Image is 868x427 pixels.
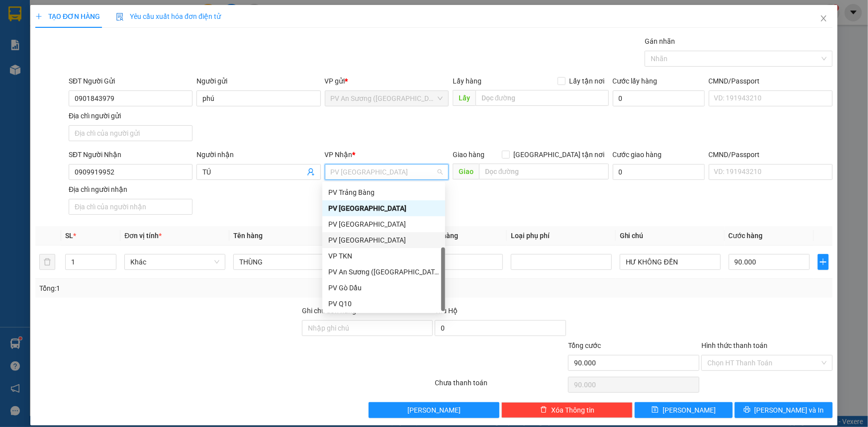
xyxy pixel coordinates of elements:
[322,232,445,248] div: PV Tây Ninh
[701,342,768,349] label: Hình thức thanh toán
[328,282,439,293] div: PV Gò Dầu
[12,72,158,105] b: GỬI : PV An Sương ([GEOGRAPHIC_DATA])
[735,402,833,418] button: printer[PERSON_NAME] và In
[116,12,221,20] span: Yêu cầu xuất hóa đơn điện tử
[322,216,445,232] div: PV Phước Đông
[744,406,751,414] span: printer
[331,165,443,179] span: PV Hòa Thành
[12,12,62,62] img: logo.jpg
[407,405,461,416] span: [PERSON_NAME]
[116,13,124,21] img: icon
[328,266,439,277] div: PV An Sương ([GEOGRAPHIC_DATA])
[325,76,449,86] div: VP gửi
[540,406,547,414] span: delete
[233,254,334,270] input: VD: Bàn, Ghế
[69,125,193,141] input: Địa chỉ của người gửi
[476,90,609,106] input: Dọc đường
[35,12,100,20] span: TẠO ĐƠN HÀNG
[69,199,193,215] input: Địa chỉ của người nhận
[322,296,445,312] div: PV Q10
[755,405,824,416] span: [PERSON_NAME] và In
[322,248,445,264] div: VP TKN
[551,405,594,416] span: Xóa Thông tin
[69,184,193,195] div: Địa chỉ người nhận
[453,90,476,106] span: Lấy
[568,342,601,349] span: Tổng cước
[93,24,416,37] li: [STREET_ADDRESS][PERSON_NAME]. [GEOGRAPHIC_DATA], Tỉnh [GEOGRAPHIC_DATA]
[709,76,833,86] div: CMND/Passport
[635,402,733,418] button: save[PERSON_NAME]
[39,283,335,294] div: Tổng: 1
[613,151,662,159] label: Cước giao hàng
[453,164,479,179] span: Giao
[663,405,716,416] span: [PERSON_NAME]
[328,298,439,309] div: PV Q10
[328,203,439,214] div: PV [GEOGRAPHIC_DATA]
[566,76,609,86] span: Lấy tận nơi
[820,14,828,22] span: close
[93,37,416,49] li: Hotline: 1900 8153
[652,406,659,414] span: save
[613,77,658,85] label: Cước lấy hàng
[331,91,443,106] span: PV An Sương (Hàng Hóa)
[818,254,829,270] button: plus
[69,76,193,86] div: SĐT Người Gửi
[709,149,833,160] div: CMND/Passport
[616,226,725,246] th: Ghi chú
[328,187,439,198] div: PV Trảng Bàng
[65,232,73,240] span: SL
[479,164,609,179] input: Dọc đường
[810,5,838,33] button: Close
[507,226,616,246] th: Loại phụ phí
[818,258,828,266] span: plus
[69,110,193,121] div: Địa chỉ người gửi
[35,13,42,20] span: plus
[302,320,433,336] input: Ghi chú đơn hàng
[69,149,193,160] div: SĐT Người Nhận
[124,232,162,240] span: Đơn vị tính
[328,219,439,230] div: PV [GEOGRAPHIC_DATA]
[435,307,458,315] span: Thu Hộ
[369,402,500,418] button: [PERSON_NAME]
[322,280,445,296] div: PV Gò Dầu
[325,151,353,159] span: VP Nhận
[510,149,609,160] span: [GEOGRAPHIC_DATA] tận nơi
[233,232,263,240] span: Tên hàng
[322,200,445,216] div: PV Hòa Thành
[328,235,439,246] div: PV [GEOGRAPHIC_DATA]
[322,264,445,280] div: PV An Sương (Hàng Hóa)
[322,184,445,200] div: PV Trảng Bàng
[302,307,357,315] label: Ghi chú đơn hàng
[501,402,633,418] button: deleteXóa Thông tin
[729,232,763,240] span: Cước hàng
[453,151,484,159] span: Giao hàng
[196,149,320,160] div: Người nhận
[307,168,315,176] span: user-add
[453,77,482,85] span: Lấy hàng
[434,377,568,395] div: Chưa thanh toán
[645,37,675,45] label: Gán nhãn
[613,164,705,180] input: Cước giao hàng
[39,254,55,270] button: delete
[422,254,503,270] input: 0
[613,90,705,106] input: Cước lấy hàng
[328,251,439,261] div: VP TKN
[130,255,219,269] span: Khác
[620,254,721,270] input: Ghi Chú
[196,76,320,86] div: Người gửi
